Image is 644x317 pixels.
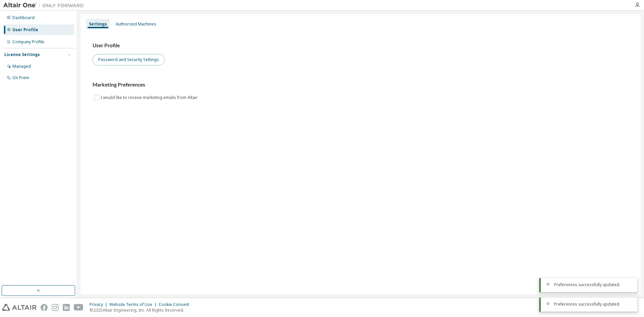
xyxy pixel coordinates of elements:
div: Dashboard [12,15,35,20]
h3: User Profile [93,42,629,49]
div: Preferences successfully updated. [554,302,632,307]
img: youtube.svg [74,304,84,311]
div: License Settings [4,52,40,57]
button: Password and Security Settings [93,54,165,65]
div: Company Profile [12,39,44,45]
div: User Profile [12,27,38,33]
h3: Marketing Preferences [93,82,629,88]
img: facebook.svg [41,304,48,311]
p: © 2025 Altair Engineering, Inc. All Rights Reserved. [90,307,193,313]
img: instagram.svg [52,304,59,311]
img: linkedin.svg [63,304,70,311]
div: Authorized Machines [116,21,156,27]
div: Managed [12,64,31,69]
div: Cookie Consent [159,302,193,307]
img: altair_logo.svg [2,304,37,311]
div: Website Terms of Use [109,302,159,307]
img: Altair One [3,2,87,9]
div: Preferences successfully updated. [554,282,632,287]
label: I would like to receive marketing emails from Altair [101,94,199,102]
div: Settings [89,21,107,27]
div: Privacy [90,302,109,307]
div: On Prem [12,75,29,81]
